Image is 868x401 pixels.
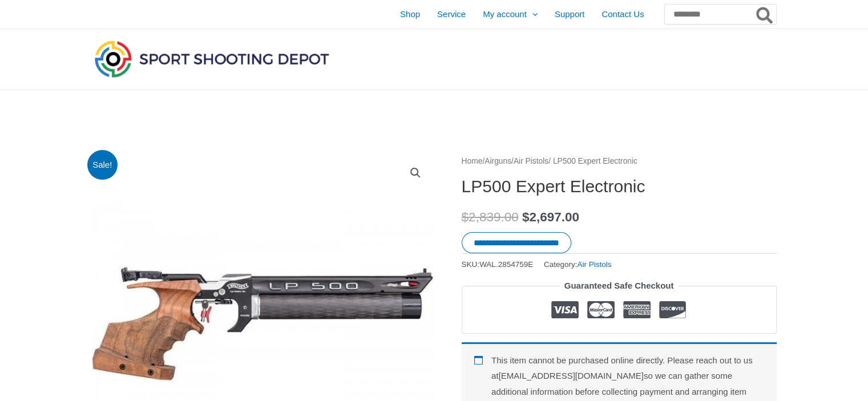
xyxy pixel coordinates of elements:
h1: LP500 Expert Electronic [462,176,777,197]
bdi: 2,839.00 [462,210,519,224]
nav: Breadcrumb [462,154,777,169]
bdi: 2,697.00 [522,210,579,224]
img: Sport Shooting Depot [92,38,332,80]
span: $ [462,210,469,224]
span: Category: [544,257,612,272]
a: View full-screen image gallery [405,163,426,183]
a: Home [462,157,483,165]
span: WAL.2854759E [479,260,533,269]
span: $ [522,210,530,224]
a: Air Pistols [577,260,611,269]
legend: Guaranteed Safe Checkout [560,278,679,294]
a: Air Pistols [514,157,548,165]
button: Search [754,5,776,24]
span: SKU: [462,257,534,272]
a: Airguns [485,157,511,165]
span: Sale! [87,150,118,180]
